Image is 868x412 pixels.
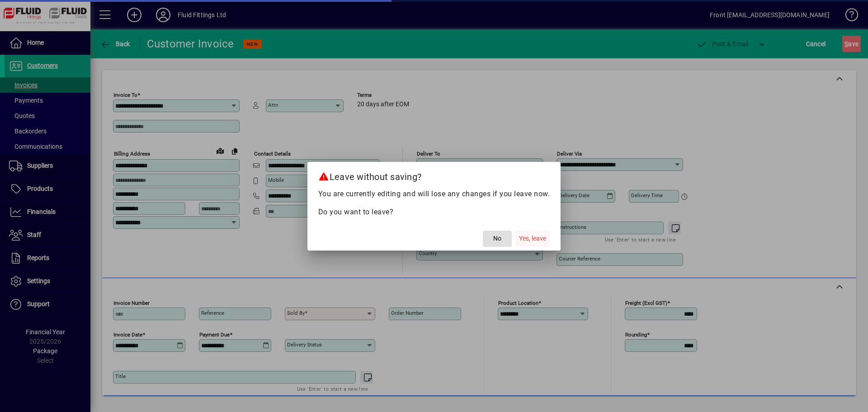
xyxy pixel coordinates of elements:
[483,231,512,247] button: No
[493,234,501,243] span: No
[519,234,546,243] span: Yes, leave
[318,189,550,199] p: You are currently editing and will lose any changes if you leave now.
[318,207,550,218] p: Do you want to leave?
[515,231,550,247] button: Yes, leave
[307,162,561,188] h2: Leave without saving?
